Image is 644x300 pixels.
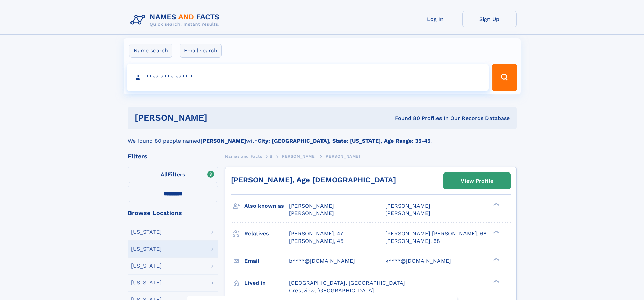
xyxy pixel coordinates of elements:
[444,173,510,189] a: View Profile
[244,200,289,212] h3: Also known as
[128,167,218,183] label: Filters
[492,279,500,283] div: ❯
[289,287,374,294] span: Crestview, [GEOGRAPHIC_DATA]
[385,203,430,209] span: [PERSON_NAME]
[385,237,440,245] a: [PERSON_NAME], 68
[180,44,222,58] label: Email search
[161,171,168,178] span: All
[244,255,289,267] h3: Email
[324,154,360,159] span: [PERSON_NAME]
[385,230,487,237] a: [PERSON_NAME] [PERSON_NAME], 68
[408,11,462,27] a: Log In
[231,176,396,184] a: [PERSON_NAME], Age [DEMOGRAPHIC_DATA]
[135,114,301,122] h1: [PERSON_NAME]
[128,153,218,159] div: Filters
[225,152,262,160] a: Names and Facts
[289,237,343,245] a: [PERSON_NAME], 45
[280,154,316,159] span: [PERSON_NAME]
[289,230,343,237] a: [PERSON_NAME], 47
[258,138,430,144] b: City: [GEOGRAPHIC_DATA], State: [US_STATE], Age Range: 35-45
[131,229,162,235] div: [US_STATE]
[301,115,510,122] div: Found 80 Profiles In Our Records Database
[280,152,316,160] a: [PERSON_NAME]
[289,280,405,286] span: [GEOGRAPHIC_DATA], [GEOGRAPHIC_DATA]
[200,138,246,144] b: [PERSON_NAME]
[128,11,225,29] img: Logo Names and Facts
[492,202,500,207] div: ❯
[270,152,273,160] a: B
[131,246,162,252] div: [US_STATE]
[131,280,162,285] div: [US_STATE]
[129,44,172,58] label: Name search
[128,210,218,216] div: Browse Locations
[289,210,334,216] span: [PERSON_NAME]
[462,11,517,27] a: Sign Up
[244,277,289,289] h3: Lived in
[492,64,517,91] button: Search Button
[461,173,493,189] div: View Profile
[492,230,500,234] div: ❯
[385,210,430,216] span: [PERSON_NAME]
[127,64,489,91] input: search input
[289,203,334,209] span: [PERSON_NAME]
[492,257,500,261] div: ❯
[128,129,517,145] div: We found 80 people named with .
[131,263,162,269] div: [US_STATE]
[270,154,273,159] span: B
[244,228,289,239] h3: Relatives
